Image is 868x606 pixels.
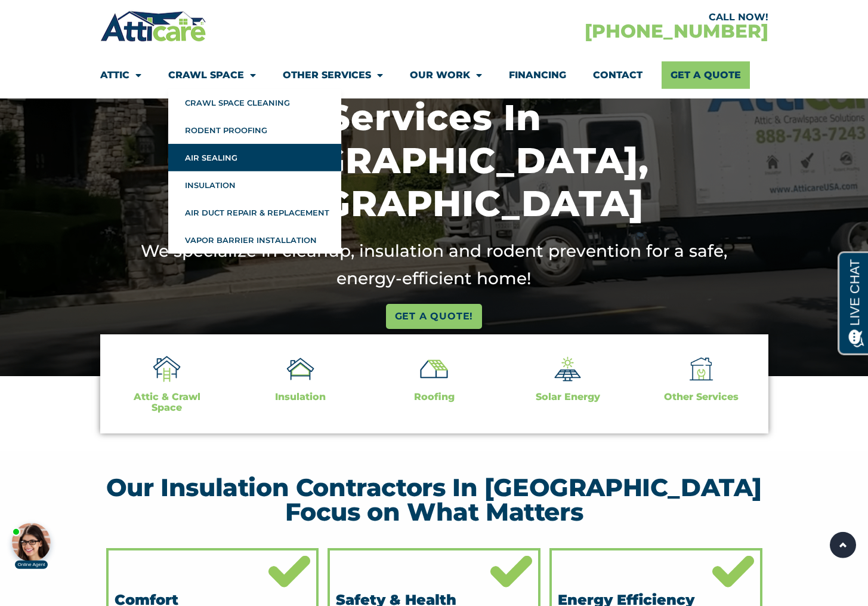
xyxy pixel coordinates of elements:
a: Vapor Barrier Installation [168,226,341,254]
a: Air Sealing [168,144,341,171]
a: Roofing [414,391,455,402]
a: Insulation [168,171,341,199]
h2: Our Insulation Contractors In [GEOGRAPHIC_DATA] Focus on What Matters [106,475,762,524]
a: Financing [509,61,566,89]
a: Insulation [275,391,326,402]
a: Crawl Space Cleaning [168,89,341,116]
nav: Menu [100,61,768,89]
a: Our Work [410,61,482,89]
a: Crawl Space [168,61,256,89]
span: We specialize in cleanup, insulation and rodent prevention for a safe, energy-efficient home! [141,241,727,288]
a: GET A QUOTE! [386,304,483,329]
a: Air Duct Repair & Replacement [168,199,341,226]
a: Attic [100,61,141,89]
a: CALL NOW! [709,11,768,23]
h1: Expert Attic & Crawl Space Services in [GEOGRAPHIC_DATA], [GEOGRAPHIC_DATA] [109,53,759,225]
a: Solar Energy [536,391,600,402]
ul: Crawl Space [168,89,341,254]
iframe: Chat Invitation [6,510,66,570]
a: Rodent Proofing [168,116,341,144]
a: Attic & Crawl Space [134,391,200,413]
a: Other Services [664,391,739,402]
a: Get A Quote [662,61,750,89]
span: Opens a chat window [29,10,96,24]
span: GET A QUOTE! [395,307,474,326]
a: Other Services [283,61,383,89]
a: Contact [593,61,642,89]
